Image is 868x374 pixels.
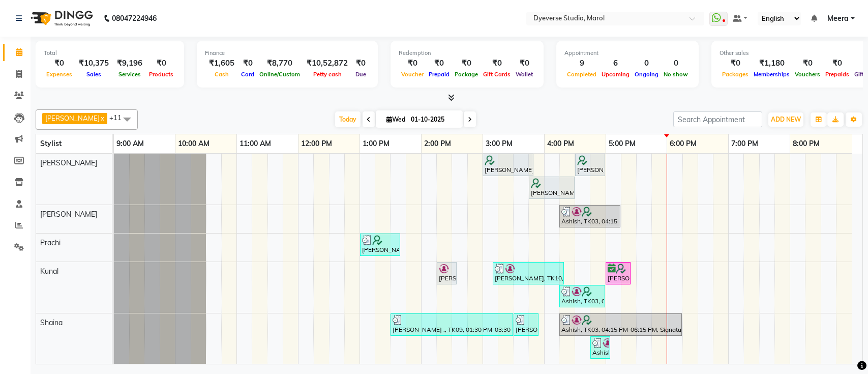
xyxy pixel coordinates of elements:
span: Completed [564,71,599,78]
div: ₹0 [146,57,176,69]
div: Total [44,49,176,57]
div: [PERSON_NAME], TK05, 04:30 PM-05:00 PM, Gel Polish Removal [576,155,604,175]
span: Meera [827,13,849,24]
div: ₹0 [452,57,481,69]
span: No show [661,71,691,78]
span: Voucher [399,71,426,78]
div: Ashish, TK03, 04:45 PM-05:05 PM, Cut & File - Polish or Removal [591,338,609,357]
div: ₹0 [481,57,513,69]
a: 11:00 AM [237,136,274,151]
div: ₹0 [513,57,535,69]
span: +11 [109,113,129,122]
span: Package [452,71,481,78]
span: Kunal [40,267,58,276]
div: 0 [661,57,691,69]
div: [PERSON_NAME] ., TK09, 03:30 PM-03:55 PM, Add On - Gel Polish Hema Free [515,315,537,334]
b: 08047224946 [112,4,157,33]
button: ADD NEW [768,112,803,127]
span: Memberships [751,71,792,78]
div: Ashish, TK03, 04:15 PM-05:00 PM, Men's Hair Cut - CREATIVE DIRECTOR [560,286,604,306]
div: ₹0 [720,57,751,69]
span: Today [335,111,361,127]
div: ₹0 [44,57,75,69]
span: Prepaids [823,71,852,78]
span: Wallet [513,71,535,78]
div: ₹0 [792,57,823,69]
a: 3:00 PM [483,136,515,151]
a: 1:00 PM [360,136,392,151]
a: 4:00 PM [545,136,577,151]
span: Sales [84,71,104,78]
span: Prepaid [426,71,452,78]
div: [PERSON_NAME], TK10, 03:10 PM-04:20 PM, Men's Hair Cut - CREATIVE DIRECTOR ,[PERSON_NAME] Sculpting [494,264,563,283]
span: Ongoing [632,71,661,78]
span: Wed [384,116,408,123]
div: Ashish, TK03, 04:15 PM-06:15 PM, Signature Aprés Nail | Gel-X® Nail Extension [560,315,681,334]
div: ₹9,196 [113,57,146,69]
a: 12:00 PM [298,136,335,151]
div: Finance [205,49,370,57]
div: ₹10,52,872 [303,57,352,69]
div: ₹10,375 [75,57,113,69]
div: Appointment [564,49,691,57]
span: [PERSON_NAME] [40,158,97,167]
span: Upcoming [599,71,632,78]
div: [PERSON_NAME], TK05, 03:00 PM-03:50 PM, Advance - Mani [484,155,532,175]
span: Packages [720,71,751,78]
div: 6 [599,57,632,69]
a: 10:00 AM [175,136,212,151]
span: Gift Cards [481,71,513,78]
span: Vouchers [792,71,823,78]
div: [PERSON_NAME] ., TK09, 01:30 PM-03:30 PM, Signature Aprés Nail | Gel-X® Nail Extension [392,315,512,334]
span: Expenses [44,71,75,78]
a: x [100,114,104,122]
span: Stylist [40,139,62,148]
span: Products [146,71,176,78]
span: Due [353,71,369,78]
span: Services [116,71,143,78]
a: 2:00 PM [422,136,454,151]
img: logo [26,4,96,33]
div: 9 [564,57,599,69]
span: Card [238,71,257,78]
div: Redemption [399,49,535,57]
input: 2025-10-01 [408,112,459,127]
div: 0 [632,57,661,69]
span: Prachi [40,238,61,247]
span: [PERSON_NAME] [45,114,100,122]
div: ₹0 [426,57,452,69]
span: Shaina [40,318,63,327]
span: Petty cash [311,71,344,78]
div: ₹0 [352,57,370,69]
div: Ashish, TK03, 04:15 PM-05:15 PM, Gel Polish- Hema Free [560,207,619,226]
span: Online/Custom [257,71,303,78]
div: [PERSON_NAME], TK04, 01:00 PM-01:40 PM, Full Face Threading,Threading - Eyebrows [361,235,399,254]
span: ADD NEW [771,116,801,123]
div: ₹8,770 [257,57,303,69]
div: [PERSON_NAME], TK01, 05:00 PM-05:25 PM, [PERSON_NAME] Sculpting [607,264,630,283]
a: 8:00 PM [790,136,822,151]
div: ₹1,180 [751,57,792,69]
span: Cash [212,71,231,78]
a: 5:00 PM [606,136,638,151]
div: ₹0 [238,57,257,69]
span: [PERSON_NAME] [40,210,97,219]
div: [PERSON_NAME], TK05, 03:45 PM-04:30 PM, Advance - Pedi [530,178,574,197]
div: ₹0 [823,57,852,69]
a: 6:00 PM [667,136,699,151]
div: ₹1,605 [205,57,238,69]
div: ₹0 [399,57,426,69]
a: 9:00 AM [114,136,146,151]
input: Search Appointment [673,111,762,127]
a: 7:00 PM [729,136,761,151]
div: [PERSON_NAME], TK06, 02:15 PM-02:35 PM, [PERSON_NAME] Trim [438,264,456,283]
